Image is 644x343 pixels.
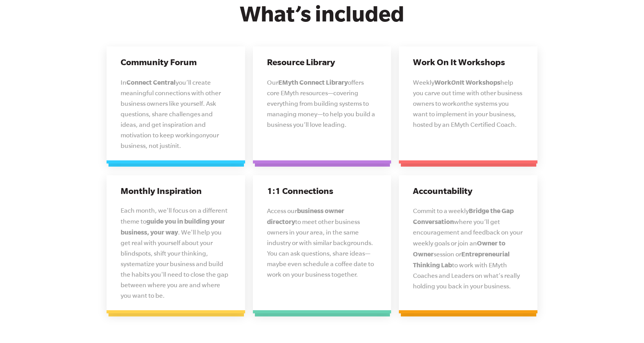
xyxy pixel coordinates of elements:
p: Our offers core EMyth resources—covering everything from building systems to managing money—to he... [267,77,377,130]
strong: Entrepreneurial Thinking Lab [413,250,510,268]
em: on [199,132,206,139]
p: In you’ll create meaningful connections with other business owners like yourself. Ask questions, ... [121,77,231,151]
em: on [457,100,464,107]
span: help you carve out time with other business owners to work [413,79,522,107]
span: the systems you want to implement in your business, hosted by an EMyth Certified Coach. [413,100,517,128]
iframe: Chat Widget [605,306,644,343]
span: . We'll help you get real with yourself about your blindspots, shift your thinking, systematize y... [121,229,228,299]
p: Commit to a weekly where you’ll get encouragement and feedback on your weekly goals or join an se... [413,205,523,291]
h3: Accountability [413,185,523,197]
strong: EMyth Connect Library [278,78,348,86]
span: to meet other business owners in your area, in the same industry or with similar backgrounds. You... [267,218,374,278]
span: Work On It Workshops [413,57,505,67]
strong: Connect Central [126,78,176,86]
em: in [170,142,175,149]
h3: Monthly Inspiration [121,185,231,197]
span: Weekly [413,79,434,86]
span: Each month, we'll focus on a different theme to [121,207,228,225]
strong: Work It Workshops [434,78,500,86]
span: Access our [267,207,297,214]
em: On [451,78,460,86]
span: Community Forum [121,57,197,67]
h3: Resource Library [267,56,377,68]
h2: What’s included [107,1,537,26]
h3: 1:1 Connections [267,185,377,197]
span: guide you in building your business, your way [121,217,225,236]
span: business owner directory [267,207,344,225]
